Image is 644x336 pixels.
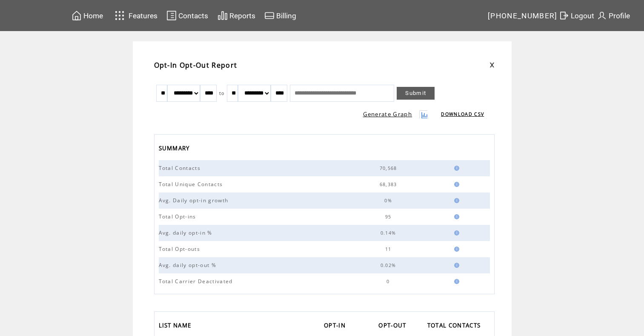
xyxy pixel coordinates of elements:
a: OPT-IN [324,319,350,333]
span: OPT-IN [324,319,348,333]
span: 0.02% [381,262,398,268]
span: Reports [229,11,255,20]
span: Opt-In Opt-Out Report [154,60,238,70]
img: features.svg [112,9,127,23]
a: TOTAL CONTACTS [427,319,485,333]
a: Features [111,7,159,24]
span: 0.14% [381,230,398,236]
img: help.gif [452,198,459,203]
span: Profile [609,11,630,20]
span: Avg. daily opt-in % [159,229,215,236]
a: Profile [595,9,631,22]
img: help.gif [452,279,459,284]
span: 95 [385,214,394,220]
img: help.gif [452,214,459,219]
img: profile.svg [597,10,607,21]
span: Total Contacts [159,164,203,172]
img: exit.svg [559,10,569,21]
span: 0% [384,198,394,204]
span: [PHONE_NUMBER] [488,11,558,20]
span: Avg. Daily opt-in growth [159,197,231,204]
img: help.gif [452,182,459,187]
img: home.svg [72,10,82,21]
span: TOTAL CONTACTS [427,319,483,333]
a: Contacts [165,9,209,22]
span: Contacts [178,11,208,20]
span: Total Unique Contacts [159,181,225,188]
img: creidtcard.svg [264,10,275,21]
img: help.gif [452,166,459,171]
span: to [219,90,225,96]
span: Total Opt-ins [159,213,198,220]
img: help.gif [452,263,459,268]
span: Total Opt-outs [159,245,203,253]
span: 68,383 [380,181,399,187]
a: OPT-OUT [378,319,410,333]
a: Billing [263,9,298,22]
img: contacts.svg [166,10,177,21]
span: 0 [386,279,392,284]
span: LIST NAME [159,319,194,333]
span: Total Carrier Deactivated [159,278,235,285]
span: SUMMARY [159,142,192,156]
span: Features [129,11,157,20]
a: Logout [558,9,595,22]
img: help.gif [452,230,459,235]
a: Reports [216,9,257,22]
span: 11 [385,246,394,252]
span: Billing [276,11,296,20]
a: DOWNLOAD CSV [441,111,484,117]
a: Generate Graph [363,110,412,118]
img: chart.svg [218,10,228,21]
span: Home [83,11,103,20]
span: Avg. daily opt-out % [159,261,219,269]
a: Home [70,9,104,22]
a: Submit [397,87,435,100]
a: LIST NAME [159,319,196,333]
span: 70,568 [380,165,399,171]
span: Logout [571,11,594,20]
img: help.gif [452,247,459,252]
span: OPT-OUT [378,319,408,333]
